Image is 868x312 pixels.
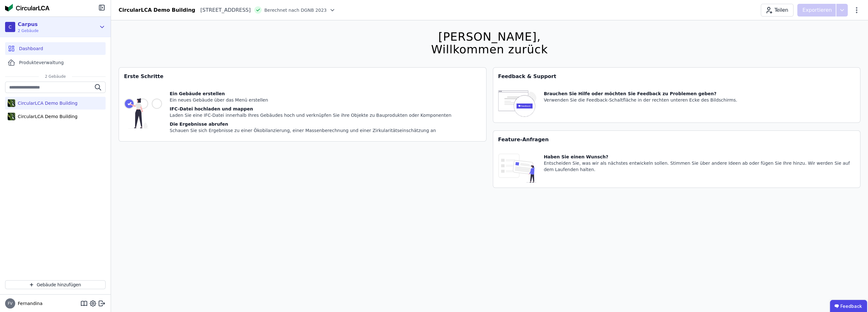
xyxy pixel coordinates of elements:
[544,97,737,103] div: Verwenden Sie die Feedback-Schaltfläche in der rechten unteren Ecke des Bildschirms.
[195,6,251,14] div: [STREET_ADDRESS]
[170,97,451,103] div: Ein neues Gebäude über das Menü erstellen
[493,68,860,85] div: Feedback & Support
[493,131,860,149] div: Feature-Anfragen
[5,4,49,11] img: Concular
[15,113,77,120] div: CircularLCA Demo Building
[119,6,195,14] div: CircularLCA Demo Building
[5,280,106,289] button: Gebäude hinzufügen
[544,90,737,97] div: Brauchen Sie Hilfe oder möchten Sie Feedback zu Problemen geben?
[124,90,162,136] img: getting_started_tile-DrF_GRSv.svg
[431,43,548,56] div: Willkommen zurück
[15,100,77,106] div: CircularLCA Demo Building
[498,154,536,183] img: feature_request_tile-UiXE1qGU.svg
[8,111,15,122] img: CircularLCA Demo Building
[170,121,451,127] div: Die Ergebnisse abrufen
[170,112,451,118] div: Laden Sie eine IFC-Datei innerhalb Ihres Gebäudes hoch und verknüpfen Sie ihre Objekte zu Bauprod...
[761,4,793,17] button: Teilen
[170,106,451,112] div: IFC-Datei hochladen und mappen
[18,21,39,28] div: Carpus
[119,68,486,85] div: Erste Schritte
[19,59,64,66] span: Produkteverwaltung
[8,302,12,305] span: FV
[170,90,451,97] div: Ein Gebäude erstellen
[544,154,855,160] div: Haben Sie einen Wunsch?
[15,300,42,307] span: Fernandina
[264,7,327,13] span: Berechnet nach DGNB 2023
[5,22,15,32] div: C
[802,6,833,14] p: Exportieren
[19,45,43,52] span: Dashboard
[431,30,548,43] div: [PERSON_NAME],
[498,90,536,117] img: feedback-icon-HCTs5lye.svg
[8,98,15,108] img: CircularLCA Demo Building
[544,160,855,173] div: Entscheiden Sie, was wir als nächstes entwickeln sollen. Stimmen Sie über andere Ideen ab oder fü...
[170,127,451,134] div: Schauen Sie sich Ergebnisse zu einer Ökobilanzierung, einer Massenberechnung und einer Zirkularit...
[18,28,39,33] span: 2 Gebäude
[39,74,72,79] span: 2 Gebäude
